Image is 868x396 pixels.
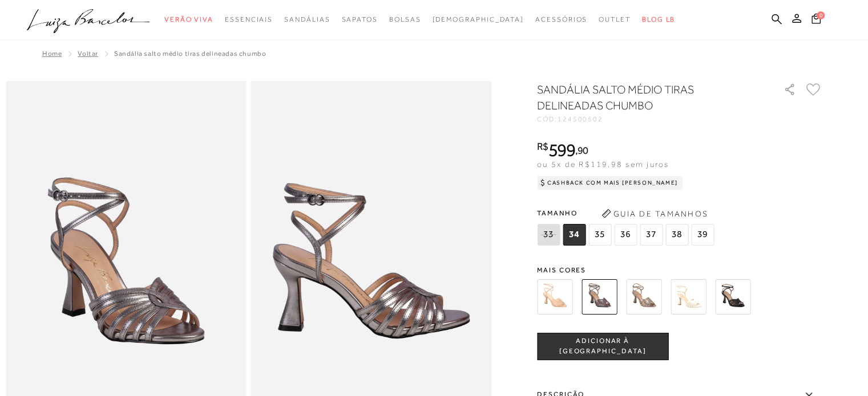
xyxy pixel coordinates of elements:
[537,205,717,222] span: Tamanho
[537,141,548,152] i: R$
[578,144,588,156] span: 90
[432,9,524,30] a: noSubCategoriesText
[558,115,603,123] span: 124500502
[537,160,669,169] span: ou 5x de R$119,98 sem juros
[582,279,617,315] img: SANDÁLIA SALTO MÉDIO TIRAS DELINEADAS CHUMBO
[432,15,524,23] span: [DEMOGRAPHIC_DATA]
[164,9,213,30] a: noSubCategoriesText
[817,11,825,19] span: 0
[671,279,706,315] img: SANDÁLIA SALTO MÉDIO TIRAS DELINEADAS OFF WHITE
[626,279,661,315] img: SANDÁLIA SALTO MÉDIO TIRAS DELINEADAS DOURADA
[284,9,330,30] a: noSubCategoriesText
[537,116,765,123] div: CÓD:
[535,9,587,30] a: noSubCategoriesText
[537,176,683,190] div: Cashback com Mais [PERSON_NAME]
[642,9,675,30] a: BLOG LB
[225,15,273,23] span: Essenciais
[548,140,575,160] span: 599
[575,145,588,156] i: ,
[42,50,62,58] a: Home
[537,333,668,360] button: ADICIONAR À [GEOGRAPHIC_DATA]
[284,15,330,23] span: Sandálias
[114,50,266,58] span: SANDÁLIA SALTO MÉDIO TIRAS DELINEADAS CHUMBO
[691,224,714,246] span: 39
[389,15,421,23] span: Bolsas
[599,15,631,23] span: Outlet
[599,9,631,30] a: noSubCategoriesText
[389,9,421,30] a: noSubCategoriesText
[341,9,377,30] a: noSubCategoriesText
[715,279,750,315] img: SANDÁLIA SALTO MÉDIO TIRAS DELINEADAS PRETA
[537,279,572,315] img: SANDÁLIA SALTO MÉDIO TIRAS DELINEADAS BLUSH
[597,205,712,223] button: Guia de Tamanhos
[808,13,824,28] button: 0
[225,9,273,30] a: noSubCategoriesText
[535,15,587,23] span: Acessórios
[563,224,586,246] span: 34
[537,224,560,246] span: 33
[537,81,751,113] h1: SANDÁLIA SALTO MÉDIO TIRAS DELINEADAS CHUMBO
[78,50,98,58] a: Voltar
[665,224,688,246] span: 38
[642,15,675,23] span: BLOG LB
[538,336,668,356] span: ADICIONAR À [GEOGRAPHIC_DATA]
[164,15,213,23] span: Verão Viva
[614,224,637,246] span: 36
[537,267,822,273] span: Mais cores
[588,224,611,246] span: 35
[640,224,663,246] span: 37
[341,15,377,23] span: Sapatos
